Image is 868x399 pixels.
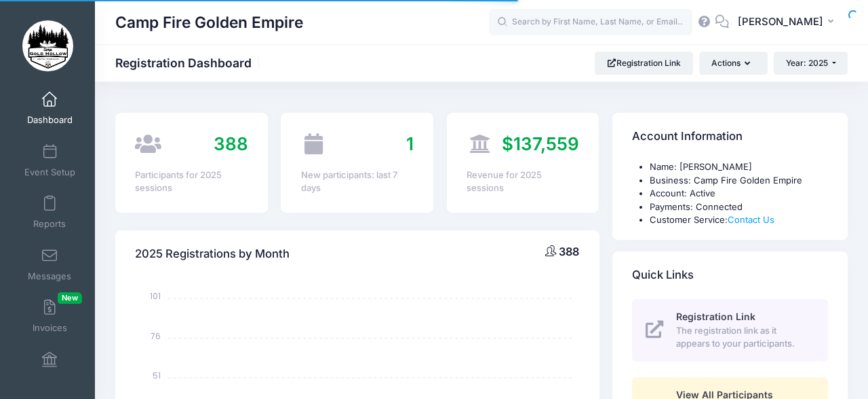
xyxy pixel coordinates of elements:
[738,14,823,29] span: [PERSON_NAME]
[135,235,290,273] h4: 2025 Registrations by Month
[18,241,82,288] a: Messages
[729,7,848,38] button: [PERSON_NAME]
[676,324,812,351] span: The registration link as it appears to your participants.
[58,292,82,304] span: New
[151,290,161,302] tspan: 101
[595,52,693,75] a: Registration Link
[489,9,692,36] input: Search by First Name, Last Name, or Email...
[632,256,694,294] h4: Quick Links
[24,167,75,178] span: Event Setup
[502,133,579,154] span: $137,559
[151,330,161,341] tspan: 76
[18,84,82,132] a: Dashboard
[18,345,82,392] a: Financials
[33,323,67,334] span: Invoices
[27,115,73,126] span: Dashboard
[115,56,263,70] h1: Registration Dashboard
[18,188,82,236] a: Reports
[650,187,828,201] li: Account: Active
[115,7,303,38] h1: Camp Fire Golden Empire
[18,137,82,184] a: Event Setup
[650,201,828,214] li: Payments: Connected
[33,219,66,230] span: Reports
[676,311,755,322] span: Registration Link
[214,133,248,154] span: 388
[728,214,774,225] a: Contact Us
[632,299,828,362] a: Registration Link The registration link as it appears to your participants.
[28,271,71,282] span: Messages
[406,133,414,154] span: 1
[774,52,848,75] button: Year: 2025
[467,169,579,195] div: Revenue for 2025 sessions
[22,20,73,71] img: Camp Fire Golden Empire
[632,118,743,156] h4: Account Information
[786,58,828,68] span: Year: 2025
[301,169,414,195] div: New participants: last 7 days
[153,370,161,381] tspan: 51
[559,245,579,258] span: 388
[18,292,82,340] a: InvoicesNew
[650,174,828,188] li: Business: Camp Fire Golden Empire
[650,213,828,227] li: Customer Service:
[650,160,828,174] li: Name: [PERSON_NAME]
[699,52,767,75] button: Actions
[135,169,248,195] div: Participants for 2025 sessions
